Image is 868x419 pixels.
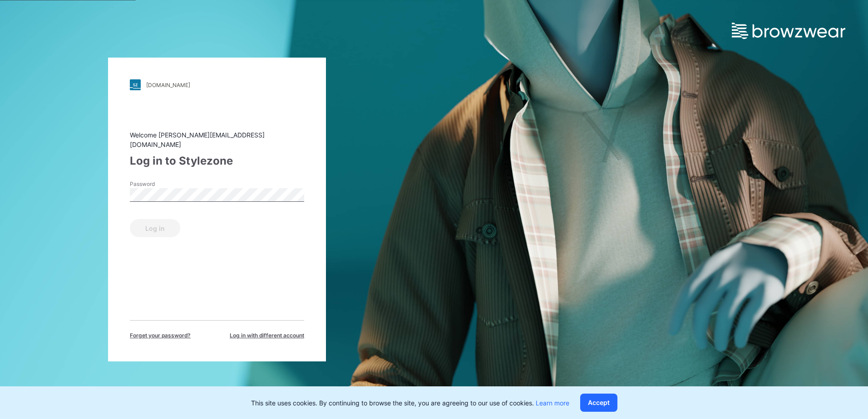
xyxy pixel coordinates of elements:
label: Password [130,180,193,188]
a: Learn more [536,399,569,407]
span: Forget your password? [130,331,191,340]
div: Log in to Stylezone [130,153,304,169]
button: Accept [580,394,617,412]
img: browzwear-logo.e42bd6dac1945053ebaf764b6aa21510.svg [732,23,845,39]
img: stylezone-logo.562084cfcfab977791bfbf7441f1a819.svg [130,79,141,90]
div: Welcome [PERSON_NAME][EMAIL_ADDRESS][DOMAIN_NAME] [130,130,304,149]
div: [DOMAIN_NAME] [146,82,190,88]
p: This site uses cookies. By continuing to browse the site, you are agreeing to our use of cookies. [251,398,569,408]
a: [DOMAIN_NAME] [130,79,304,90]
span: Log in with different account [230,331,304,340]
